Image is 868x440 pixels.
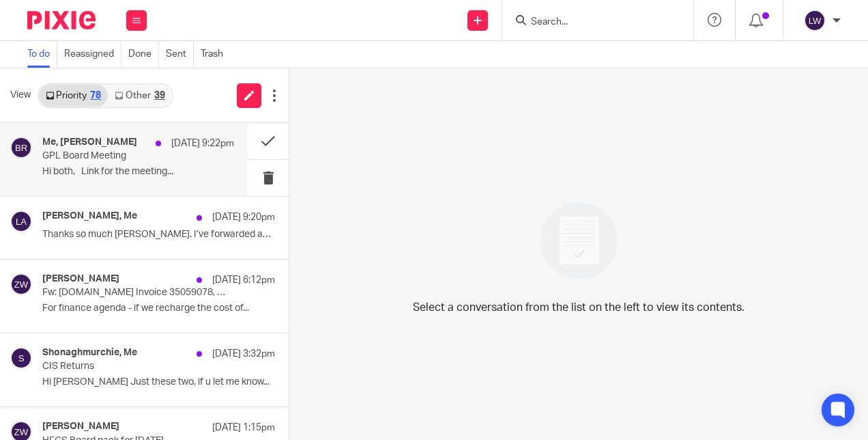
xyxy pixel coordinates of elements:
img: svg%3E [10,210,32,232]
a: Other39 [108,85,171,107]
h4: [PERSON_NAME] [42,421,119,432]
img: image [532,193,626,288]
p: [DATE] 9:22pm [171,137,234,150]
a: Done [128,41,159,68]
p: [DATE] 1:15pm [212,421,275,435]
p: Hi both, Link for the meeting... [42,166,234,178]
p: [DATE] 6:12pm [212,273,275,287]
img: svg%3E [10,347,32,369]
a: To do [27,41,57,68]
img: svg%3E [804,10,826,31]
img: Pixie [27,11,96,29]
h4: Me, [PERSON_NAME] [42,137,137,148]
p: For finance agenda - if we recharge the cost of... [42,303,275,314]
p: Select a conversation from the list on the left to view its contents. [413,299,744,316]
a: Sent [166,41,194,68]
p: Fw: [DOMAIN_NAME] Invoice 35059078, Homes for Good ([GEOGRAPHIC_DATA]) CIC. [42,287,229,299]
span: View [10,88,31,102]
img: svg%3E [10,137,32,159]
p: GPL Board Meeting [42,150,196,162]
h4: [PERSON_NAME], Me [42,210,137,222]
div: 39 [154,91,165,100]
a: Reassigned [64,41,121,68]
h4: [PERSON_NAME] [42,273,119,285]
p: [DATE] 3:32pm [212,347,275,361]
p: Hi [PERSON_NAME] Just these two, if u let me know... [42,376,275,388]
div: 78 [90,91,101,100]
a: Priority78 [39,85,108,107]
h4: Shonaghmurchie, Me [42,347,137,359]
p: [DATE] 9:20pm [212,210,275,224]
input: Search [530,16,652,29]
p: Thanks so much [PERSON_NAME]. I’ve forwarded across to... [42,229,275,240]
img: svg%3E [10,273,32,295]
a: Trash [201,41,230,68]
p: CIS Returns [42,361,229,372]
